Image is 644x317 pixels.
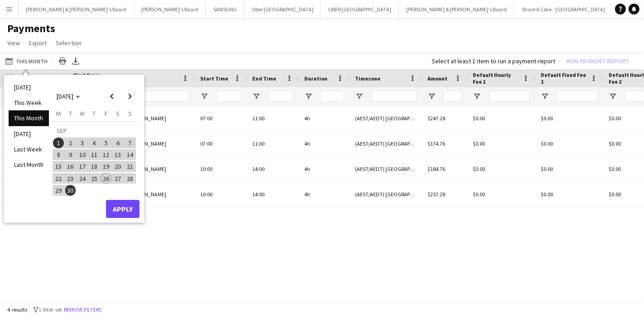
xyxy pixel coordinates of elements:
[73,71,106,85] span: Workforce ID
[200,92,208,100] button: Open Filter Menu
[541,71,587,85] span: Default Fixed Fee 1
[112,161,124,172] button: 20-09-2025
[195,106,247,131] div: 07:00
[245,0,321,18] button: Uber [GEOGRAPHIC_DATA]
[25,37,50,49] a: Export
[432,57,555,65] div: Select at least 1 item to run a payment report
[53,172,64,184] button: 22-09-2025
[124,149,136,161] button: 14-09-2025
[56,39,82,47] span: Selection
[77,172,88,184] button: 24-09-2025
[7,39,20,47] span: View
[428,92,436,100] button: Open Filter Menu
[65,149,76,160] span: 9
[9,142,49,157] li: Last Week
[467,106,535,131] div: $0.00
[64,149,76,161] button: 09-09-2025
[113,161,124,172] span: 20
[216,91,241,102] input: Start Time Filter Input
[247,156,299,181] div: 14:00
[77,161,88,172] span: 17
[53,88,84,104] button: Choose month and year
[106,200,139,218] button: Apply
[65,173,76,184] span: 23
[57,56,68,66] app-action-btn: Print
[53,161,64,172] span: 15
[116,109,120,118] span: S
[350,182,422,207] div: (AEST/AEDT) [GEOGRAPHIC_DATA]
[77,149,88,161] button: 10-09-2025
[53,185,64,196] span: 29
[112,149,124,161] button: 13-09-2025
[80,109,85,118] span: W
[128,109,132,118] span: S
[355,92,363,100] button: Open Filter Menu
[467,156,535,181] div: $0.00
[88,137,100,149] button: 04-09-2025
[125,161,135,172] span: 21
[444,91,462,102] input: Amount Filter Input
[101,161,111,172] span: 19
[64,172,76,184] button: 23-09-2025
[19,0,134,18] button: [PERSON_NAME] & [PERSON_NAME]'s Board
[541,92,549,100] button: Open Filter Menu
[195,131,247,156] div: 07:00
[125,173,135,184] span: 28
[535,106,603,131] div: $0.00
[195,156,247,181] div: 10:00
[53,161,64,172] button: 15-09-2025
[128,140,166,147] span: [PERSON_NAME]
[88,149,100,161] button: 11-09-2025
[428,115,445,122] span: $247.28
[247,106,299,131] div: 11:00
[70,56,81,66] app-action-btn: Export XLSX
[9,80,49,95] li: [DATE]
[467,131,535,156] div: $0.00
[428,75,447,82] span: Amount
[105,109,108,118] span: F
[535,156,603,181] div: $0.00
[399,0,514,18] button: [PERSON_NAME] & [PERSON_NAME]'s Board
[467,182,535,207] div: $0.00
[89,173,100,184] span: 25
[38,306,62,313] span: 1 filter set
[113,149,124,160] span: 13
[125,137,135,148] span: 7
[121,87,139,105] button: Next month
[89,161,100,172] span: 18
[4,37,24,49] a: View
[144,91,189,102] input: Name Filter Input
[269,91,293,102] input: End Time Filter Input
[77,173,88,184] span: 24
[128,191,166,198] span: [PERSON_NAME]
[125,149,135,160] span: 14
[64,137,76,149] button: 02-09-2025
[77,161,88,172] button: 17-09-2025
[53,173,64,184] span: 22
[62,305,103,315] button: Remove filters
[100,137,112,149] button: 05-09-2025
[124,137,136,149] button: 07-09-2025
[53,137,64,148] span: 1
[57,92,73,100] span: [DATE]
[350,106,422,131] div: (AEST/AEDT) [GEOGRAPHIC_DATA]
[299,182,350,207] div: 4h
[65,161,76,172] span: 16
[101,137,111,148] span: 5
[113,137,124,148] span: 6
[100,172,112,184] button: 26-09-2025
[247,182,299,207] div: 14:00
[321,0,399,18] button: UBER [GEOGRAPHIC_DATA]
[53,149,64,161] button: 08-09-2025
[113,173,124,184] span: 27
[89,149,100,160] span: 11
[252,92,260,100] button: Open Filter Menu
[200,75,228,82] span: Start Time
[100,161,112,172] button: 19-09-2025
[428,140,445,147] span: $174.76
[112,137,124,149] button: 06-09-2025
[299,156,350,181] div: 4h
[355,75,380,82] span: Timezone
[101,173,111,184] span: 26
[299,106,350,131] div: 4h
